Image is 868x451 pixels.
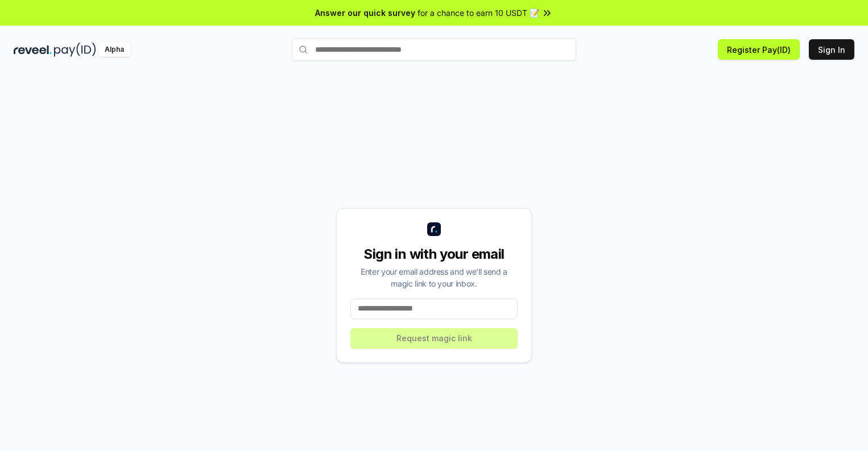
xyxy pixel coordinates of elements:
button: Register Pay(ID) [718,39,800,60]
button: Sign In [809,39,854,60]
img: pay_id [54,43,96,57]
span: Answer our quick survey [315,7,415,19]
div: Alpha [98,43,130,57]
span: for a chance to earn 10 USDT 📝 [418,7,539,19]
div: Sign in with your email [350,245,518,263]
img: reveel_dark [14,43,52,57]
div: Enter your email address and we’ll send a magic link to your inbox. [350,266,518,289]
img: logo_small [427,222,441,236]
